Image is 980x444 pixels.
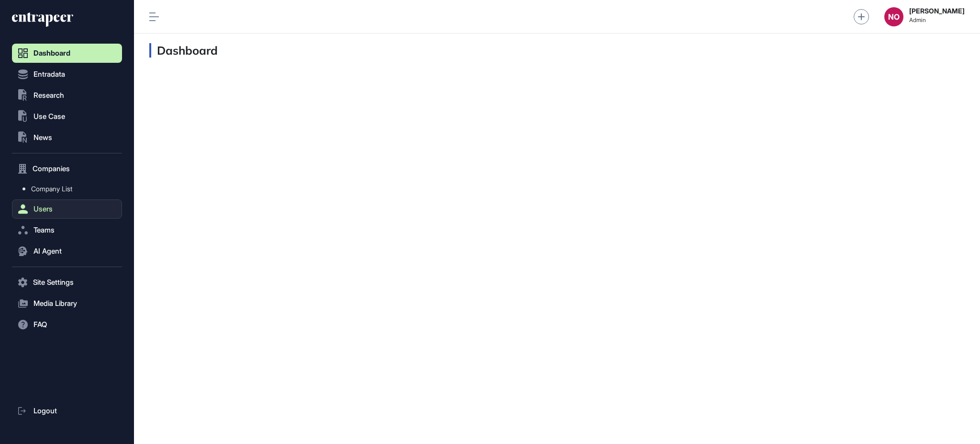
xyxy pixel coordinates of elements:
h3: Dashboard [149,43,218,58]
span: Research [33,92,64,99]
span: News [33,134,52,141]
button: Use Case [12,107,122,126]
a: Company List [17,180,122,198]
a: Dashboard [12,44,122,63]
a: Logout [12,401,122,421]
button: Site Settings [12,273,122,292]
button: Research [12,86,122,105]
span: Use Case [33,113,65,120]
span: Companies [33,165,70,173]
strong: [PERSON_NAME] [909,7,965,15]
span: FAQ [33,321,47,328]
button: Entradata [12,65,122,84]
button: Teams [12,221,122,240]
span: Site Settings [33,279,74,286]
span: Logout [33,407,57,415]
button: NO [884,7,903,26]
span: AI Agent [33,247,62,255]
span: Teams [33,226,55,234]
button: Media Library [12,294,122,313]
span: Entradata [33,70,65,78]
span: Users [33,205,53,213]
span: Media Library [33,300,77,307]
button: News [12,128,122,147]
button: Users [12,199,122,219]
span: Admin [909,17,965,23]
button: AI Agent [12,242,122,261]
button: FAQ [12,315,122,334]
span: Company List [31,185,72,193]
button: Companies [12,159,122,178]
span: Dashboard [33,49,70,57]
